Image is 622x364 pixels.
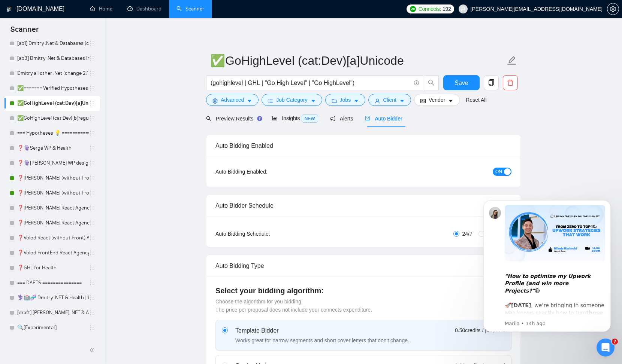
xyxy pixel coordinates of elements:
span: Vendor [429,96,445,104]
div: Auto Bidding Schedule: [215,230,314,238]
li: ❓Volod React (without Front) Agency [4,230,100,245]
a: ❓Volod FrontEnd React Agency (check 03-24) [17,245,89,260]
span: Client [383,96,396,104]
span: holder [89,115,95,121]
span: holder [89,40,95,46]
div: Tooltip anchor [256,115,263,122]
a: === DAFTS =============== [17,275,89,290]
span: holder [89,325,95,331]
li: === Hypotheses 💡 ============ [4,126,100,141]
span: Job Category [276,96,307,104]
span: caret-down [311,98,316,104]
span: search [424,79,438,86]
li: [ab3] Dmitry .Net & Databases Independent (change 2.18) [4,51,100,66]
a: [ab3] Dmitry .Net & Databases Independent (change 2.18) [17,51,89,66]
button: delete [503,75,518,90]
a: ✅GoHighLevel (cat:Dev)[a]Unicode [17,96,89,111]
a: ❓⚕️Serge WP & Health [17,141,89,156]
a: ✅GoHighLevel (cat:Dev)[b]regular font [17,111,89,126]
span: holder [89,310,95,316]
iframe: Intercom notifications message [472,189,622,344]
span: holder [89,295,95,301]
li: ❓Alex React (without Front) Agency (0626) [4,186,100,201]
span: user [461,6,466,12]
div: Auto Bidding Enabled: [215,168,314,176]
img: logo [6,3,12,15]
h4: Select your bidding algorithm: [215,285,511,296]
button: copy [484,75,499,90]
li: ❓Serge FrontEnd React Agency (check 04-16) [4,201,100,215]
span: Preview Results [206,116,260,122]
div: Auto Bidding Enabled [215,135,511,156]
span: holder [89,145,95,151]
a: ⚕️🏥🧬 Dmitry .NET & Health | bio [17,290,89,305]
span: holder [89,220,95,226]
span: idcard [420,98,426,104]
li: ✅GoHighLevel (cat:Dev)[b]regular font [4,111,100,126]
li: === DAFTS =============== [4,275,100,290]
a: 🔍[Experimental] [17,320,89,335]
a: ❓[PERSON_NAME] React Agency (0626) [17,215,89,230]
span: Advanced [221,96,244,104]
span: delete [503,79,517,86]
li: ❓GHL for Health [4,260,100,275]
span: area-chart [272,116,277,121]
span: caret-down [399,98,405,104]
span: ON [495,168,502,176]
iframe: Intercom live chat [597,339,615,357]
div: Auto Bidding Type [215,255,511,276]
a: ❓⚕️[PERSON_NAME] WP design & Health [17,156,89,171]
span: caret-down [247,98,252,104]
li: ❓Serge React (without Front) Agency (04-16) [4,171,100,186]
span: holder [89,265,95,271]
li: [draft] Dmitry .NET & API integration [4,305,100,320]
span: double-left [89,346,97,354]
span: 24/7 [459,230,475,238]
span: Jobs [340,96,351,104]
span: holder [89,85,95,91]
span: notification [330,116,335,121]
button: search [424,75,439,90]
span: copy [484,79,498,86]
button: idcardVendorcaret-down [414,94,460,106]
span: holder [89,100,95,106]
img: upwork-logo.png [410,6,416,12]
a: ❓Volod React (without Front) Agency [17,230,89,245]
li: ✅GoHighLevel (cat:Dev)[a]Unicode [4,96,100,111]
span: caret-down [448,98,453,104]
a: ❓GHL for Health [17,260,89,275]
li: ✅======= Verified Hypotheses ✅▶️======= [4,81,100,96]
span: holder [89,205,95,211]
span: Connects: [419,5,441,13]
div: Template Bidder [235,326,409,335]
li: 🔍[Experimental] [4,320,100,335]
span: holder [89,235,95,241]
a: ❓[PERSON_NAME] (without Front) Agency (0626) [17,186,89,201]
span: Auto Bidder [365,116,402,122]
li: ❓Volod FrontEnd React Agency (check 03-24) [4,245,100,260]
span: search [206,116,211,121]
span: user [375,98,380,104]
a: dashboardDashboard [127,6,161,12]
a: [draft] [PERSON_NAME] .NET & API integration [17,305,89,320]
span: holder [89,175,95,181]
span: holder [89,190,95,196]
a: ✅======= Verified Hypotheses ✅▶️======= [17,81,89,96]
span: holder [89,160,95,166]
span: Insights [272,115,318,121]
span: holder [89,250,95,256]
span: holder [89,280,95,286]
span: setting [212,98,218,104]
span: folder [332,98,337,104]
a: ❓[PERSON_NAME] React Agency (check 04-16) [17,201,89,215]
li: ====== ⏸️PAUSED ============ [4,335,100,350]
li: ⚕️🏥🧬 Dmitry .NET & Health | bio [4,290,100,305]
li: [ab1] Dmitry .Net & Databases (change 2.18) [4,36,100,51]
span: 0.50 credits [455,326,480,334]
span: robot [365,116,370,121]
